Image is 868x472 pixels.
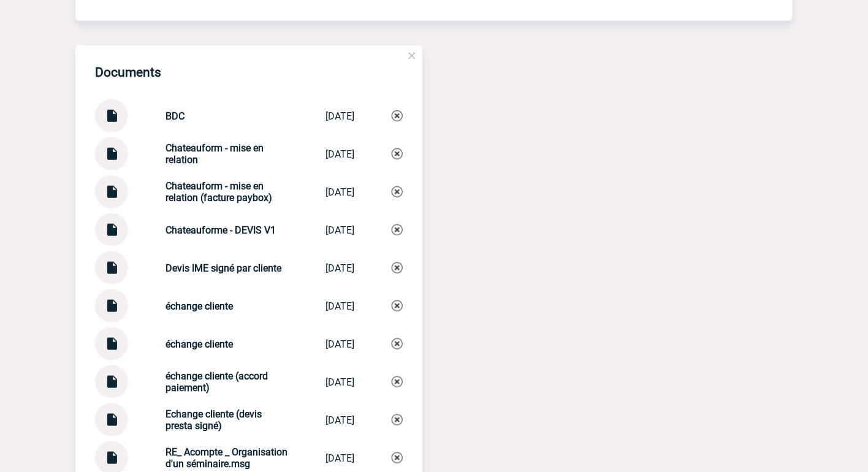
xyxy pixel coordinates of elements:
[166,224,276,236] strong: Chateauforme - DEVIS V1
[325,300,354,312] div: [DATE]
[392,414,403,425] img: Supprimer
[325,338,354,350] div: [DATE]
[392,376,403,387] img: Supprimer
[392,110,403,121] img: Supprimer
[166,446,287,470] strong: RE_ Acompte _ Organisation d'un séminaire.msg
[166,142,264,166] strong: Chateauform - mise en relation
[166,338,233,350] strong: échange cliente
[95,65,161,80] h4: Documents
[392,224,403,235] img: Supprimer
[392,262,403,273] img: Supprimer
[166,262,281,274] strong: Devis IME signé par cliente
[166,180,272,204] strong: Chateauform - mise en relation (facture paybox)
[325,148,354,160] div: [DATE]
[166,300,233,312] strong: échange cliente
[325,452,354,464] div: [DATE]
[166,110,185,122] strong: BDC
[166,370,268,394] strong: échange cliente (accord paiement)
[325,110,354,122] div: [DATE]
[325,224,354,236] div: [DATE]
[392,300,403,311] img: Supprimer
[406,50,417,61] img: close.png
[392,148,403,159] img: Supprimer
[325,186,354,198] div: [DATE]
[392,338,403,349] img: Supprimer
[325,414,354,426] div: [DATE]
[325,262,354,274] div: [DATE]
[392,186,403,197] img: Supprimer
[392,452,403,463] img: Supprimer
[166,408,262,432] strong: Echange cliente (devis presta signé)
[325,376,354,388] div: [DATE]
